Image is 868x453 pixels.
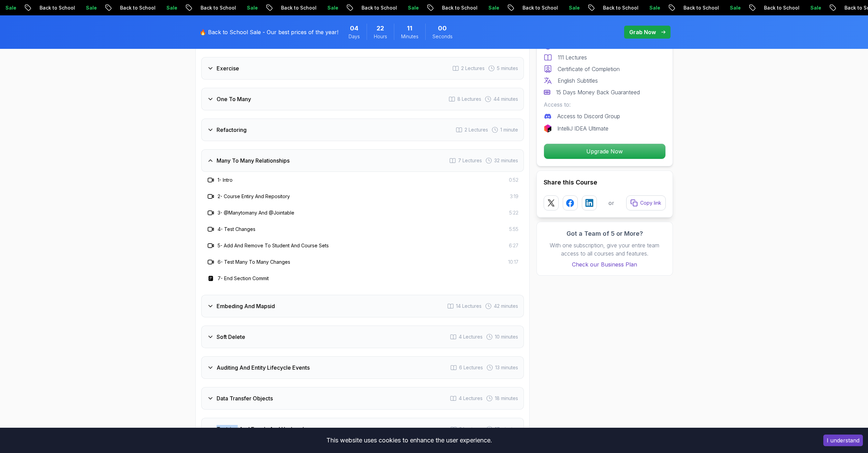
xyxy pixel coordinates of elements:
a: Check our Business Plan [544,260,666,269]
p: 15 Days Money Back Guaranteed [556,88,640,96]
h3: One To Many [217,95,251,103]
button: Accept cookies [823,435,863,446]
span: 5:22 [509,209,518,216]
button: Copy link [626,195,666,210]
p: Sale [161,4,183,11]
p: 🔥 Back to School Sale - Our best prices of the year! [200,28,338,36]
span: 3:19 [510,193,518,200]
h3: Exercise [217,64,239,72]
button: Soft Delete4 Lectures 10 minutes [201,326,524,348]
span: Minutes [401,33,418,40]
p: Back to School [115,4,161,11]
span: 32 minutes [494,157,518,164]
h3: Embeding And Mapsid [217,302,275,310]
span: 2 Lectures [461,65,485,72]
h3: Soft Delete [217,333,245,341]
span: 17 minutes [495,426,518,433]
h3: 5 - Add And Remove To Student And Course Sets [218,242,329,249]
span: 0 Seconds [438,24,447,33]
span: 5 minutes [497,65,518,72]
img: jetbrains logo [544,124,552,133]
h3: Tostring And Equals And Hashcode [217,425,307,433]
p: IntelliJ IDEA Ultimate [557,124,608,133]
p: Back to School [276,4,322,11]
span: 13 minutes [495,364,518,371]
p: Sale [483,4,505,11]
span: 8 Lectures [457,96,481,102]
p: English Subtitles [558,77,598,85]
p: Access to Discord Group [557,112,620,120]
span: 7 Lectures [458,157,482,164]
h3: 6 - Test Many To Many Changes [218,259,290,265]
h2: Share this Course [544,178,666,187]
h3: Data Transfer Objects [217,394,273,402]
button: Tostring And Equals And Hashcode3 Lectures 17 minutes [201,418,524,440]
button: Exercise2 Lectures 5 minutes [201,57,524,80]
p: Copy link [640,200,661,206]
div: This website uses cookies to enhance the user experience. [5,433,813,448]
span: 10 minutes [495,333,518,340]
span: 4 Days [350,24,358,33]
p: Sale [724,4,746,11]
p: Sale [241,4,263,11]
h3: 1 - Intro [218,177,233,183]
button: Embeding And Mapsid14 Lectures 42 minutes [201,295,524,317]
p: Sale [805,4,827,11]
span: Seconds [432,33,453,40]
span: 11 Minutes [407,24,412,33]
p: Back to School [195,4,241,11]
button: Refactoring2 Lectures 1 minute [201,119,524,141]
p: Sale [80,4,102,11]
span: 4 Lectures [459,395,483,402]
span: 22 Hours [377,24,384,33]
span: Days [349,33,360,40]
p: Access to: [544,100,666,109]
p: With one subscription, give your entire team access to all courses and features. [544,241,666,258]
p: Back to School [517,4,563,11]
p: Back to School [437,4,483,11]
span: 6:27 [509,242,518,249]
h3: 3 - @Manytomany And @Jointable [218,209,294,216]
h3: Many To Many Relationships [217,156,290,165]
span: 0:52 [509,177,518,183]
p: Sale [322,4,344,11]
h3: 7 - End Section Commit [218,275,269,282]
button: Data Transfer Objects4 Lectures 18 minutes [201,387,524,410]
span: 5:55 [509,226,518,233]
p: Grab Now [629,28,656,36]
p: Sale [402,4,424,11]
span: 18 minutes [495,395,518,402]
span: 4 Lectures [459,333,483,340]
p: Certificate of Completion [558,65,620,73]
p: Sale [644,4,666,11]
p: Back to School [34,4,80,11]
p: Sale [563,4,585,11]
p: Back to School [678,4,724,11]
span: 10:17 [508,259,518,265]
h3: 2 - Course Entiry And Repository [218,193,290,200]
span: 2 Lectures [465,126,488,133]
button: Auditing And Entity Lifecycle Events6 Lectures 13 minutes [201,356,524,379]
h3: Auditing And Entity Lifecycle Events [217,363,310,372]
button: One To Many8 Lectures 44 minutes [201,88,524,110]
span: 14 Lectures [456,303,482,310]
h3: 4 - Test Changes [218,226,255,233]
span: 1 minute [500,126,518,133]
span: 44 minutes [494,96,518,102]
span: 42 minutes [494,303,518,310]
span: 6 Lectures [459,364,483,371]
span: Hours [374,33,387,40]
h3: Got a Team of 5 or More? [544,229,666,238]
p: Back to School [356,4,402,11]
p: or [608,199,614,207]
button: Upgrade Now [544,143,666,159]
p: Upgrade Now [544,144,665,159]
button: Many To Many Relationships7 Lectures 32 minutes [201,149,524,172]
span: 3 Lectures [459,426,483,433]
h3: Refactoring [217,126,247,134]
p: Back to School [759,4,805,11]
p: 111 Lectures [558,53,587,61]
p: Back to School [598,4,644,11]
